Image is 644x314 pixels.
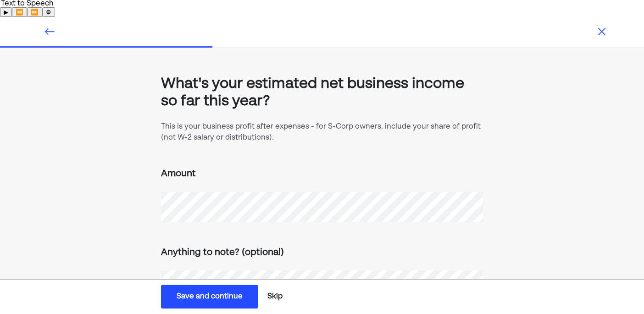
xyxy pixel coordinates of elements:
b: Amount [161,169,196,179]
b: Anything to note? (optional) [161,248,284,257]
div: Save and continue [177,291,243,302]
button: Settings [42,7,55,17]
div: This is your business profit after expenses - for S-Corp owners, include your share of profit (no... [161,121,483,143]
button: Save and continue [161,285,258,309]
div: What's your estimated net business income so far this year? [161,75,483,110]
button: Skip [264,285,286,308]
button: Previous [12,7,27,17]
button: Forward [27,7,42,17]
